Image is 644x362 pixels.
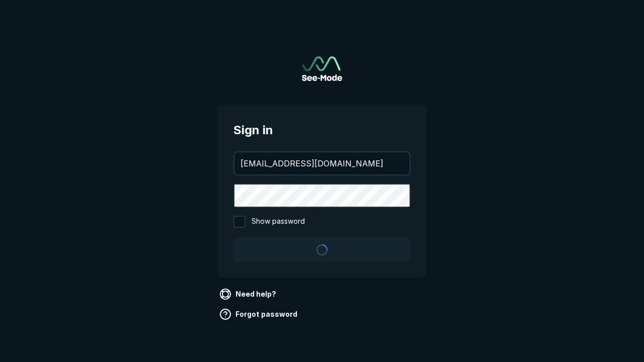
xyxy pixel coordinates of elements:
a: Forgot password [217,306,301,322]
span: Sign in [233,121,411,139]
span: Show password [252,216,305,228]
input: your@email.com [234,152,410,174]
a: Need help? [217,286,280,302]
img: See-Mode Logo [302,56,342,81]
a: Go to sign in [302,56,342,81]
